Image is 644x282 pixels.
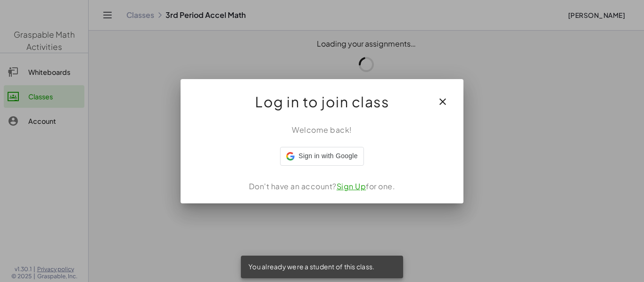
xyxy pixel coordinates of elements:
[241,256,403,278] div: You already were a student of this class.
[337,181,366,191] a: Sign Up
[192,181,452,192] div: Don't have an account? for one.
[298,151,357,161] span: Sign in with Google
[280,147,363,166] div: Sign in with Google
[255,90,389,113] span: Log in to join class
[192,124,452,136] div: Welcome back!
